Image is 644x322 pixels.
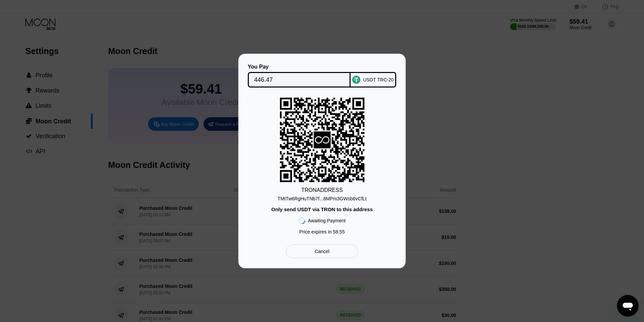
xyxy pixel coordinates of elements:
[301,187,343,193] div: TRON ADDRESS
[278,196,366,201] div: TMtTw6RgHuTNb7f...8MPm3GWsb6vCfLt
[315,248,330,254] div: Cancel
[278,193,366,201] div: TMtTw6RgHuTNb7f...8MPm3GWsb6vCfLt
[248,64,396,88] div: You PayUSDT TRC-20
[299,229,345,234] div: Price expires in
[617,295,639,317] iframe: Button to launch messaging window, conversation in progress
[333,229,345,234] span: 58 : 55
[308,218,346,223] div: Awaiting Payment
[248,64,351,70] div: You Pay
[271,206,373,212] div: Only send USDT via TRON to this address
[363,77,394,82] div: USDT TRC-20
[286,245,358,258] div: Cancel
